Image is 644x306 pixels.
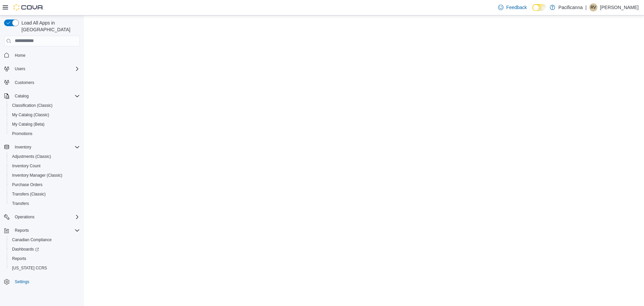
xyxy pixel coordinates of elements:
[12,51,80,59] span: Home
[7,171,83,180] button: Inventory Manager (Classic)
[9,181,80,189] span: Purchase Orders
[12,92,31,100] button: Catalog
[15,279,29,285] span: Settings
[15,214,35,220] span: Operations
[9,171,80,179] span: Inventory Manager (Classic)
[12,92,80,100] span: Catalog
[12,103,53,108] span: Classification (Classic)
[7,120,83,129] button: My Catalog (Beta)
[19,19,80,33] span: Load All Apps in [GEOGRAPHIC_DATA]
[7,152,83,161] button: Adjustments (Classic)
[12,173,62,178] span: Inventory Manager (Classic)
[12,143,80,151] span: Inventory
[9,245,42,253] a: Dashboards
[9,236,80,244] span: Canadian Compliance
[9,111,80,119] span: My Catalog (Classic)
[1,142,83,152] button: Inventory
[7,254,83,263] button: Reports
[558,3,583,11] p: Pacificanna
[12,277,80,286] span: Settings
[9,101,80,110] span: Classification (Classic)
[12,278,32,286] a: Settings
[600,3,639,11] p: [PERSON_NAME]
[15,93,29,99] span: Catalog
[1,78,83,87] button: Customers
[12,182,43,187] span: Purchase Orders
[9,171,65,179] a: Inventory Manager (Classic)
[1,91,83,101] button: Catalog
[15,80,34,85] span: Customers
[589,3,597,11] div: Rachael Veenstra
[1,226,83,235] button: Reports
[12,79,37,87] a: Customers
[7,110,83,120] button: My Catalog (Classic)
[4,48,80,304] nav: Complex example
[12,237,52,243] span: Canadian Compliance
[1,212,83,222] button: Operations
[15,66,25,72] span: Users
[9,236,54,244] a: Canadian Compliance
[9,200,80,208] span: Transfers
[12,163,41,169] span: Inventory Count
[7,189,83,199] button: Transfers (Classic)
[9,245,80,253] span: Dashboards
[12,65,28,73] button: Users
[7,235,83,245] button: Canadian Compliance
[506,4,527,11] span: Feedback
[12,51,28,59] a: Home
[12,191,46,197] span: Transfers (Classic)
[12,78,80,87] span: Customers
[12,112,49,118] span: My Catalog (Classic)
[585,3,587,11] p: |
[7,101,83,110] button: Classification (Classic)
[7,263,83,273] button: [US_STATE] CCRS
[7,199,83,208] button: Transfers
[7,245,83,254] a: Dashboards
[9,152,54,161] a: Adjustments (Classic)
[1,50,83,60] button: Home
[12,201,29,206] span: Transfers
[12,65,80,73] span: Users
[1,64,83,74] button: Users
[532,11,533,11] span: Dark Mode
[9,130,35,138] a: Promotions
[1,277,83,287] button: Settings
[9,181,45,189] a: Purchase Orders
[532,4,546,11] input: Dark Mode
[12,256,26,261] span: Reports
[12,213,80,221] span: Operations
[7,161,83,171] button: Inventory Count
[13,4,44,11] img: Cova
[12,226,32,234] button: Reports
[9,101,55,110] a: Classification (Classic)
[9,120,80,128] span: My Catalog (Beta)
[9,111,52,119] a: My Catalog (Classic)
[9,255,80,263] span: Reports
[9,120,47,128] a: My Catalog (Beta)
[9,162,43,170] a: Inventory Count
[12,226,80,234] span: Reports
[591,3,596,11] span: RV
[9,264,80,272] span: Washington CCRS
[12,247,39,252] span: Dashboards
[12,122,45,127] span: My Catalog (Beta)
[15,228,29,233] span: Reports
[15,53,25,58] span: Home
[12,143,34,151] button: Inventory
[12,213,37,221] button: Operations
[15,144,31,150] span: Inventory
[9,162,80,170] span: Inventory Count
[7,180,83,189] button: Purchase Orders
[9,255,29,263] a: Reports
[9,200,32,208] a: Transfers
[9,130,80,138] span: Promotions
[9,190,80,198] span: Transfers (Classic)
[9,264,50,272] a: [US_STATE] CCRS
[12,131,33,136] span: Promotions
[9,152,80,161] span: Adjustments (Classic)
[12,154,51,159] span: Adjustments (Classic)
[9,190,48,198] a: Transfers (Classic)
[7,129,83,138] button: Promotions
[12,265,47,271] span: [US_STATE] CCRS
[495,1,529,14] a: Feedback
